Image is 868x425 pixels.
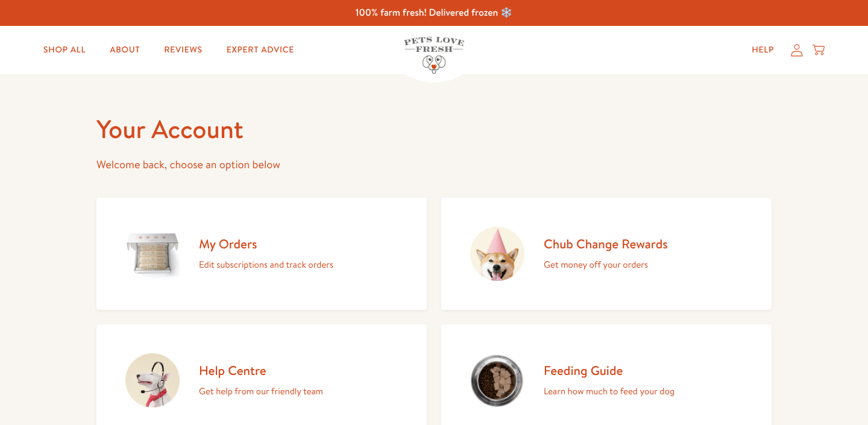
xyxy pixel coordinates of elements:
[199,362,323,379] h2: Help Centre
[217,38,304,62] a: Expert Advice
[154,38,212,62] a: Reviews
[742,38,784,62] a: Help
[100,38,149,62] a: About
[544,362,675,379] h2: Feeding Guide
[96,156,772,174] p: Welcome back, choose an option below
[199,257,333,272] p: Edit subscriptions and track orders
[96,198,427,310] a: My Orders Edit subscriptions and track orders
[544,236,668,252] h2: Chub Change Rewards
[544,383,675,399] p: Learn how much to feed your dog
[96,113,772,146] h1: Your Account
[34,38,95,62] a: Shop All
[199,236,333,252] h2: My Orders
[544,257,668,272] p: Get money off your orders
[199,383,323,399] p: Get help from our friendly team
[441,198,772,310] a: Chub Change Rewards Get money off your orders
[404,37,464,74] img: Pets Love Fresh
